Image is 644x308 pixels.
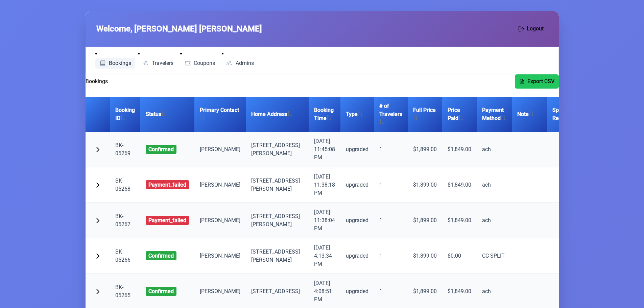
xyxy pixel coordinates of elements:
a: BK-05267 [115,213,130,228]
span: Bookings [109,61,131,66]
td: 1 [374,203,408,238]
td: [STREET_ADDRESS][PERSON_NAME] [246,203,309,238]
td: $1,899.00 [408,238,442,274]
h2: Bookings [86,77,108,86]
th: Status [140,97,194,132]
button: Logout [514,22,548,36]
a: Bookings [95,58,136,69]
th: Type [340,97,374,132]
td: [DATE] 4:13:34 PM [309,238,340,274]
td: $1,899.00 [408,132,442,167]
td: [PERSON_NAME] [194,167,246,203]
td: ach [477,167,512,203]
td: $1,899.00 [408,167,442,203]
td: [DATE] 11:38:18 PM [309,167,340,203]
td: $1,849.00 [442,132,477,167]
li: Coupons [180,50,219,69]
td: 1 [374,132,408,167]
td: upgraded [340,132,374,167]
th: Home Address [246,97,309,132]
td: [STREET_ADDRESS][PERSON_NAME] [246,167,309,203]
li: Bookings [95,50,136,69]
li: Admins [222,50,258,69]
td: [DATE] 11:38:04 PM [309,203,340,238]
td: upgraded [340,238,374,274]
a: Coupons [180,58,219,69]
span: Admins [236,61,254,66]
td: upgraded [340,203,374,238]
th: Booking ID [110,97,140,132]
button: Export CSV [515,74,559,89]
a: BK-05265 [115,284,130,299]
span: Logout [527,25,544,33]
span: Travelers [152,61,173,66]
td: upgraded [340,167,374,203]
th: Full Price [408,97,442,132]
span: confirmed [146,145,176,154]
td: $1,899.00 [408,203,442,238]
a: Admins [222,58,258,69]
td: [PERSON_NAME] [194,238,246,274]
th: Special Requests [547,97,598,132]
td: ach [477,203,512,238]
td: $0.00 [442,238,477,274]
td: [PERSON_NAME] [194,132,246,167]
span: Export CSV [527,77,554,86]
span: confirmed [146,251,176,260]
th: # of Travelers [374,97,408,132]
td: 1 [374,238,408,274]
td: CC SPLIT [477,238,512,274]
a: BK-05268 [115,177,130,192]
li: Travelers [138,50,177,69]
td: [PERSON_NAME] [194,203,246,238]
td: [STREET_ADDRESS][PERSON_NAME] [246,132,309,167]
td: 1 [374,167,408,203]
td: ach [477,132,512,167]
span: confirmed [146,287,176,296]
a: BK-05269 [115,142,130,157]
span: payment_failed [146,216,189,225]
th: Price Paid [442,97,477,132]
span: Coupons [194,61,215,66]
th: Note [512,97,547,132]
td: $1,849.00 [442,167,477,203]
span: payment_failed [146,180,189,189]
td: $1,849.00 [442,203,477,238]
th: Payment Method [477,97,512,132]
th: Primary Contact [194,97,246,132]
td: [STREET_ADDRESS][PERSON_NAME] [246,238,309,274]
span: Welcome, [PERSON_NAME] [PERSON_NAME] [96,23,262,35]
th: Booking Time [309,97,340,132]
a: Travelers [138,58,177,69]
a: BK-05266 [115,248,130,263]
td: [DATE] 11:45:08 PM [309,132,340,167]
